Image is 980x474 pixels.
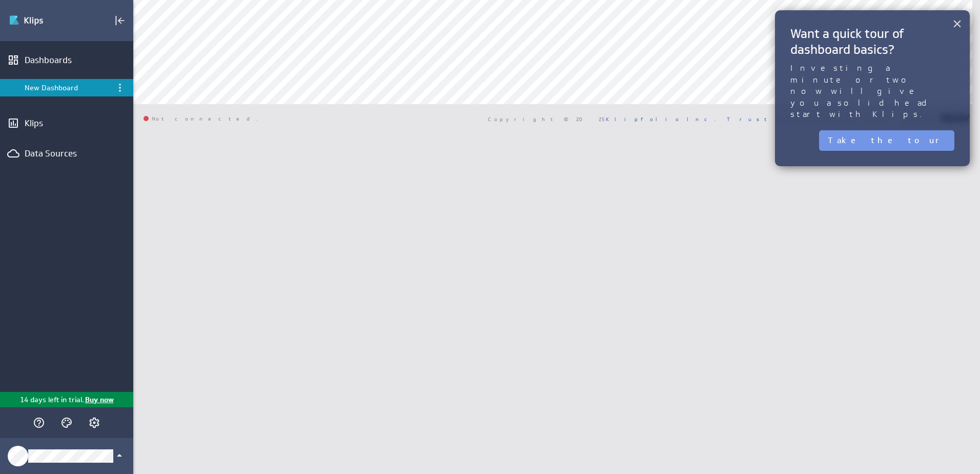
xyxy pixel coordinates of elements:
h2: Want a quick tour of dashboard basics? [790,26,954,57]
button: Close [952,13,962,34]
div: Menu [114,82,126,94]
a: Klipfolio Inc. [606,115,716,123]
div: Menu [113,81,127,95]
div: Help [30,414,48,431]
p: Buy now [84,394,114,405]
p: Investing a minute or two now will give you a solid head start with Klips. [790,63,954,120]
span: Not connected. [144,116,257,122]
div: Go to Dashboards [9,12,80,29]
p: 14 days left in trial. [20,394,84,405]
div: Dashboards [25,54,109,66]
div: Collapse [111,12,129,29]
div: New Dashboard [25,83,110,92]
div: Klips [25,117,109,129]
div: Data Sources [25,148,109,159]
div: Themes [58,414,75,431]
div: Dashboard menu [114,82,126,94]
span: Copyright © 2025 [488,116,716,122]
img: Klipfolio klips logo [9,12,80,29]
svg: Themes [60,417,73,429]
button: Take the tour [819,130,954,151]
a: Trust & Terms of Use [727,115,893,123]
div: Account and settings [86,414,103,431]
svg: Account and settings [88,417,100,429]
